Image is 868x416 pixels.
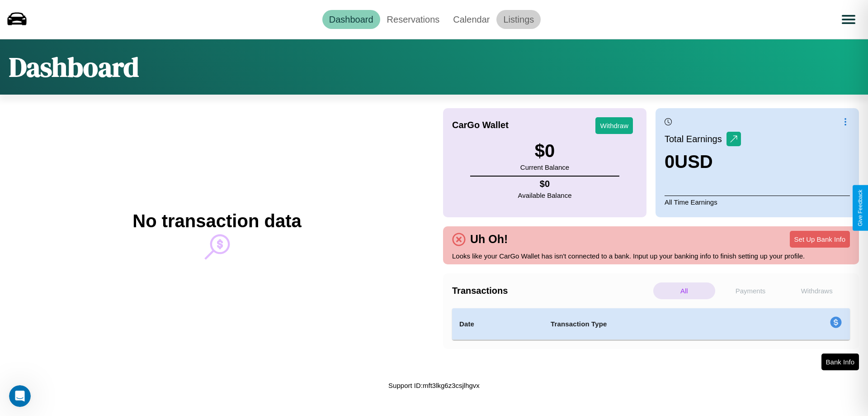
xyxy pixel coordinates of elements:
button: Set Up Bank Info [790,231,850,248]
p: Current Balance [520,161,569,173]
button: Open menu [836,7,861,32]
h4: Date [459,319,536,330]
button: Withdraw [595,117,633,134]
p: Withdraws [786,282,848,299]
a: Listings [496,10,541,29]
a: Dashboard [322,10,380,29]
h3: 0 USD [665,152,741,172]
h4: CarGo Wallet [452,120,509,130]
h4: Transaction Type [551,319,756,330]
p: All Time Earnings [665,196,850,208]
h4: Transactions [452,286,651,296]
h4: Uh Oh! [466,233,512,246]
h4: $ 0 [518,179,572,189]
p: Available Balance [518,189,572,201]
p: Total Earnings [665,131,726,147]
table: simple table [452,308,850,340]
h2: No transaction data [132,211,301,231]
button: Bank Info [821,354,859,370]
h3: $ 0 [520,141,569,161]
p: All [653,282,715,299]
p: Support ID: mft3lkg6z3csjlhgvx [388,379,480,392]
p: Payments [720,282,782,299]
a: Reservations [380,10,447,29]
iframe: Intercom live chat [9,385,31,407]
p: Looks like your CarGo Wallet has isn't connected to a bank. Input up your banking info to finish ... [452,250,850,262]
a: Calendar [446,10,496,29]
h1: Dashboard [9,48,139,86]
div: Give Feedback [857,190,863,226]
